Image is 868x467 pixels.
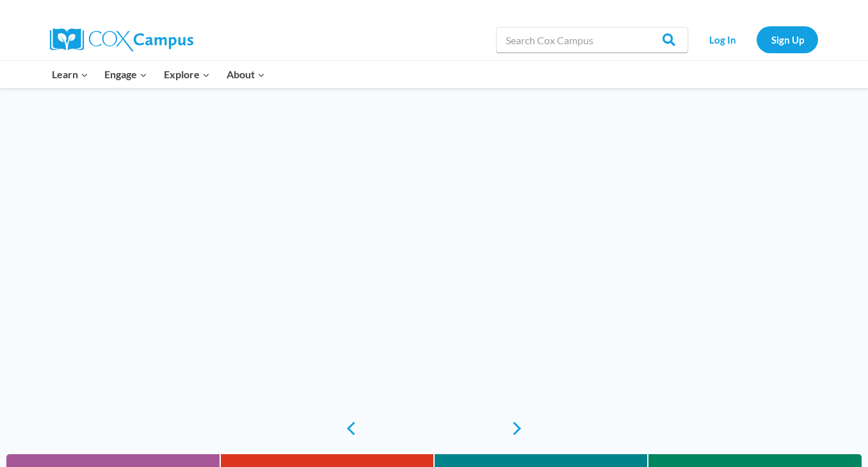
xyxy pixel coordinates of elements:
span: Engage [104,66,147,83]
nav: Secondary Navigation [695,26,818,53]
nav: Primary Navigation [44,61,273,88]
a: next [511,421,530,436]
span: Learn [52,66,88,83]
span: About [227,66,265,83]
a: previous [338,421,357,436]
img: Cox Campus [50,28,193,51]
a: Sign Up [757,26,818,53]
a: Log In [695,26,750,53]
span: Explore [164,66,210,83]
div: content slider buttons [338,416,530,441]
input: Search Cox Campus [496,27,688,53]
